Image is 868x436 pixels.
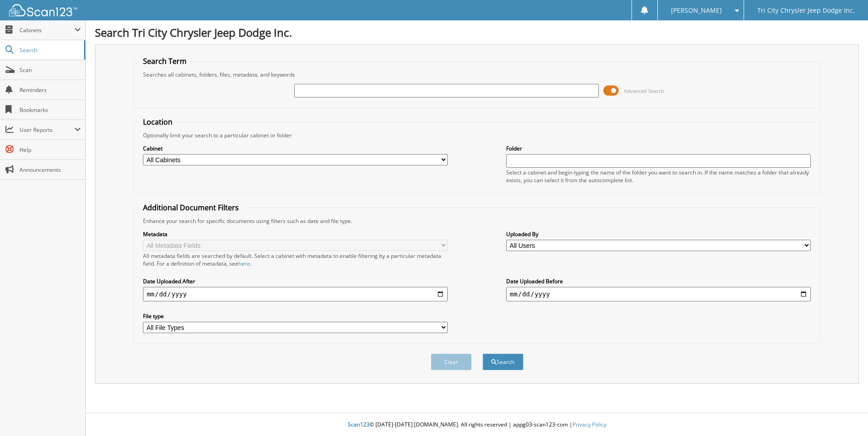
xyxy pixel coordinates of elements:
[506,287,811,301] input: end
[238,260,250,267] a: here
[20,106,81,114] span: Bookmarks
[20,86,81,94] span: Reminders
[20,26,74,34] span: Cabinets
[483,354,523,370] button: Search
[95,25,859,40] h1: Search Tri City Chrysler Jeep Dodge Inc.
[671,8,722,13] span: [PERSON_NAME]
[86,414,868,436] div: © [DATE]-[DATE] [DOMAIN_NAME]. All rights reserved | appg03-scan123-com |
[624,87,664,94] span: Advanced Search
[20,126,74,134] span: User Reports
[138,71,815,78] div: Searches all cabinets, folders, files, metadata, and keywords
[823,392,868,436] iframe: Chat Widget
[143,252,448,267] div: All metadata fields are searched by default. Select a cabinet with metadata to enable filtering b...
[506,230,811,238] label: Uploaded By
[9,4,77,16] img: scan123-logo-white.svg
[143,277,448,285] label: Date Uploaded After
[138,56,191,66] legend: Search Term
[143,145,448,152] label: Cabinet
[431,354,472,370] button: Clear
[20,46,79,54] span: Search
[506,145,811,152] label: Folder
[757,8,855,13] span: Tri City Chrysler Jeep Dodge Inc.
[348,421,370,428] span: Scan123
[506,277,811,285] label: Date Uploaded Before
[138,117,177,127] legend: Location
[138,203,243,213] legend: Additional Document Filters
[572,421,607,428] a: Privacy Policy
[20,166,81,174] span: Announcements
[20,66,81,74] span: Scan
[138,217,815,225] div: Enhance your search for specific documents using filters such as date and file type.
[143,230,448,238] label: Metadata
[143,312,448,320] label: File type
[143,287,448,301] input: start
[20,146,81,154] span: Help
[506,169,811,184] div: Select a cabinet and begin typing the name of the folder you want to search in. If the name match...
[138,131,815,139] div: Optionally limit your search to a particular cabinet or folder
